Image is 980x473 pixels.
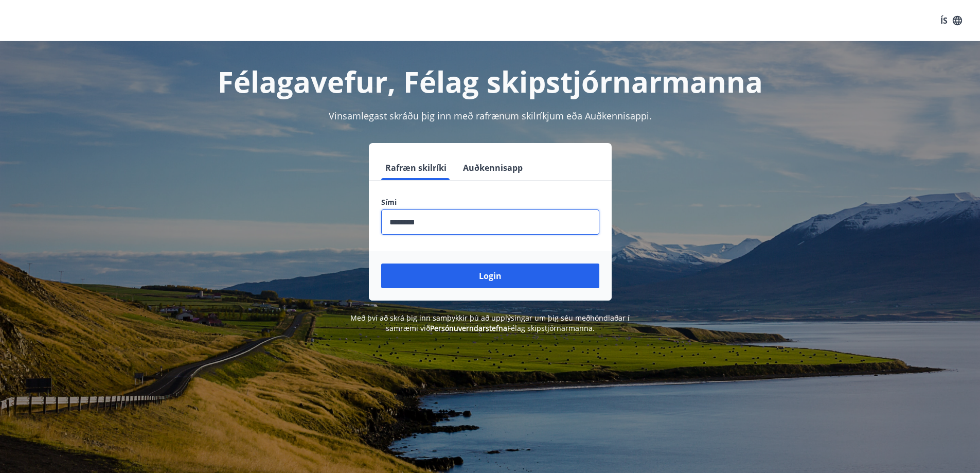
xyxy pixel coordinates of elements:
[381,264,599,288] button: Login
[430,323,507,333] a: Persónuverndarstefna
[935,11,968,30] button: ÍS
[381,197,599,207] label: Sími
[350,313,630,333] span: Með því að skrá þig inn samþykkir þú að upplýsingar um þig séu meðhöndlaðar í samræmi við Félag s...
[459,155,527,180] button: Auðkennisapp
[381,155,451,180] button: Rafræn skilríki
[132,62,848,101] h1: Félagavefur, Félag skipstjórnarmanna
[329,110,652,122] span: Vinsamlegast skráðu þig inn með rafrænum skilríkjum eða Auðkennisappi.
